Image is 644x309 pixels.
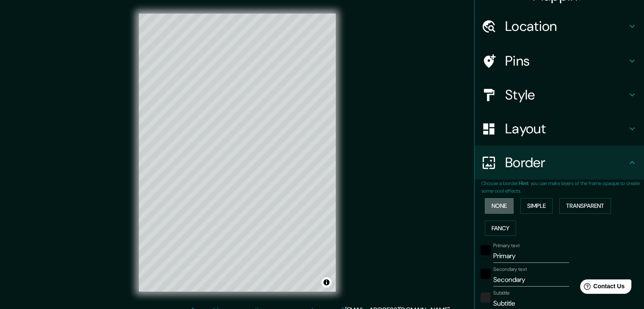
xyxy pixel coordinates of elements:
[493,266,527,273] label: Secondary text
[475,146,644,179] div: Border
[569,276,635,300] iframe: Help widget launcher
[321,277,332,287] button: Toggle attribution
[520,198,553,214] button: Simple
[475,44,644,78] div: Pins
[505,120,627,137] h4: Layout
[481,179,644,195] p: Choose a border. : you can make layers of the frame opaque to create some cool effects.
[505,52,627,69] h4: Pins
[493,290,510,297] label: Subtitle
[475,112,644,146] div: Layout
[481,269,491,279] button: black
[505,154,627,171] h4: Border
[475,9,644,43] div: Location
[481,245,491,255] button: black
[485,221,516,236] button: Fancy
[505,86,627,103] h4: Style
[475,78,644,112] div: Style
[485,198,514,214] button: None
[519,180,528,187] b: Hint
[559,198,611,214] button: Transparent
[493,242,520,249] label: Primary text
[481,292,491,303] button: color-222222
[505,18,627,35] h4: Location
